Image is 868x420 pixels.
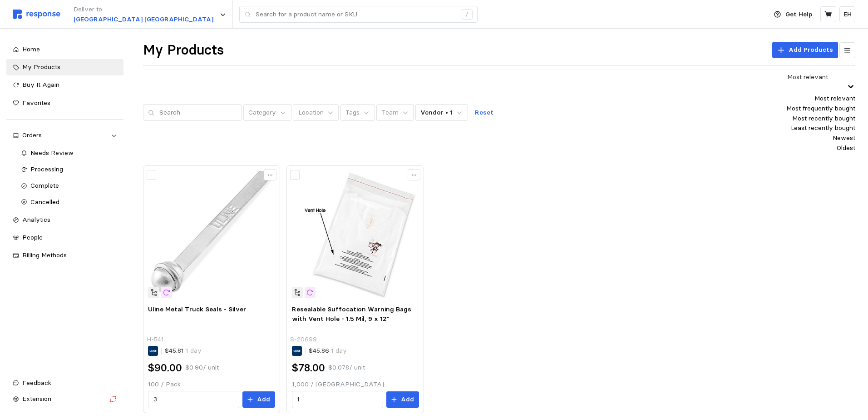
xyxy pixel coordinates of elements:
a: Billing Methods [6,247,123,264]
span: People [22,233,43,241]
a: Home [6,41,123,58]
span: Needs Review [30,149,74,157]
h2: $78.00 [292,361,325,375]
div: / [462,9,473,20]
button: Vendor • 1 [415,104,468,121]
span: Buy It Again [22,80,59,89]
h1: My Products [143,41,224,59]
p: $0.90 / unit [185,363,219,373]
a: Complete [15,178,123,194]
p: Add [401,395,414,405]
p: $45.81 [165,346,202,356]
span: Extension [22,395,51,403]
span: Home [22,45,40,53]
a: Analytics [6,212,123,228]
span: Favorites [22,99,50,107]
p: Vendor • 1 [420,108,453,118]
p: S-20699 [290,335,317,345]
p: [GEOGRAPHIC_DATA] [GEOGRAPHIC_DATA] [74,15,213,25]
a: Processing [15,161,123,178]
img: H-541 [148,171,275,298]
p: Team [382,108,399,118]
span: Analytics [22,215,50,224]
p: Add Products [789,45,833,55]
button: Get Help [769,6,818,23]
input: Search for a product name or SKU [256,6,457,23]
p: H-541 [147,335,164,345]
div: Most relevant [786,94,855,104]
span: Cancelled [30,198,59,206]
span: 1 day [329,346,347,355]
a: Buy It Again [6,77,123,93]
div: Oldest [786,143,855,153]
h2: $90.00 [148,361,182,375]
div: Most frequently bought [786,104,855,114]
input: Qty [297,391,378,408]
p: Reset [475,108,493,118]
button: Location [293,104,339,121]
a: Cancelled [15,194,123,210]
a: My Products [6,59,123,75]
span: Resealable Suffocation Warning Bags with Vent Hole - 1.5 Mil, 9 x 12" [292,305,411,323]
div: Newest [786,133,855,143]
p: Category [248,108,276,118]
span: Feedback [22,379,51,387]
span: 1 day [184,346,202,355]
input: Search [159,105,237,121]
p: Add [257,395,270,405]
button: Tags [340,104,375,121]
p: 100 / Pack [148,380,275,390]
button: EH [839,6,855,22]
span: Uline Metal Truck Seals - Silver [148,305,246,313]
button: Add [242,391,275,408]
a: People [6,230,123,246]
span: Processing [30,165,63,173]
span: My Products [22,63,60,71]
p: Get Help [785,10,812,20]
button: Add [386,391,419,408]
div: Most recently bought [786,114,855,124]
span: Billing Methods [22,251,67,259]
button: Team [376,104,414,121]
button: Extension [6,391,123,407]
p: Location [298,108,324,118]
p: $0.078 / unit [328,363,365,373]
p: $45.86 [309,346,347,356]
img: svg%3e [13,10,60,19]
button: Reset [469,104,498,121]
p: 1,000 / [GEOGRAPHIC_DATA] [292,380,419,390]
a: Orders [6,127,123,144]
button: Feedback [6,375,123,391]
p: Tags [345,108,360,118]
a: Needs Review [15,145,123,161]
p: Deliver to [74,5,213,15]
div: Least recently bought [786,123,855,133]
span: Complete [30,181,59,190]
img: S-20699_txt_USEng [292,171,419,298]
p: EH [843,10,852,20]
input: Qty [153,391,234,408]
button: Category [243,104,291,121]
div: Orders [22,130,108,140]
button: Add Products [772,42,838,58]
div: Most relevant [787,72,828,82]
a: Favorites [6,95,123,111]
